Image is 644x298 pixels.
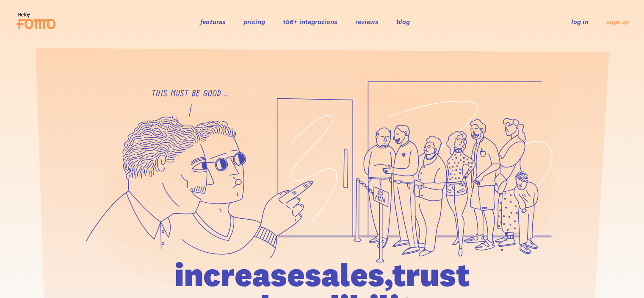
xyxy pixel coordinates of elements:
a: sign up [606,17,629,26]
a: reviews [355,17,379,26]
a: 106+ integrations [283,17,337,26]
a: blog [396,17,410,26]
a: log in [571,17,589,26]
a: features [200,17,226,26]
a: pricing [243,17,265,26]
